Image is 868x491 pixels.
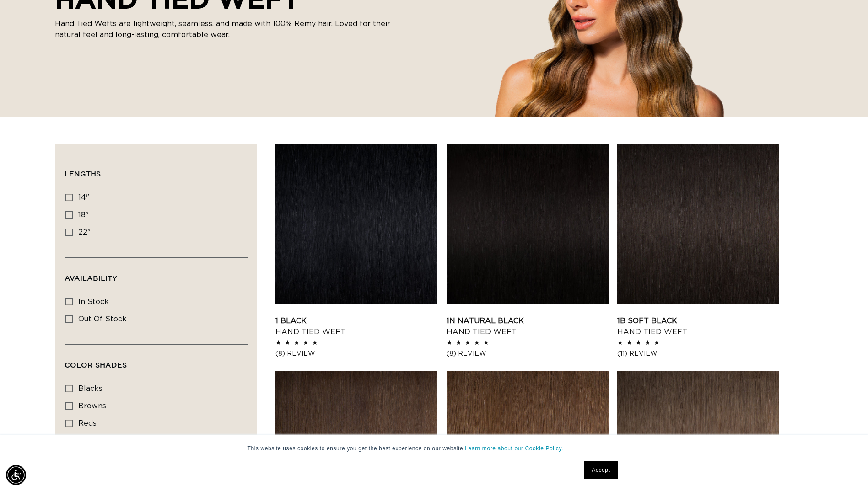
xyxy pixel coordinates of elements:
[584,461,618,479] a: Accept
[617,315,779,337] a: 1B Soft Black Hand Tied Weft
[78,194,89,201] span: 14"
[78,229,91,236] span: 22"
[65,345,248,378] summary: Color Shades (0 selected)
[78,298,109,305] span: In stock
[465,445,563,452] a: Learn more about our Cookie Policy.
[6,465,26,485] div: Accessibility Menu
[78,211,89,219] span: 18"
[65,274,117,282] span: Availability
[78,420,97,427] span: reds
[65,170,101,178] span: Lengths
[65,154,248,187] summary: Lengths (0 selected)
[55,18,403,40] p: Hand Tied Wefts are lightweight, seamless, and made with 100% Remy hair. Loved for their natural ...
[78,402,106,410] span: browns
[65,258,248,291] summary: Availability (0 selected)
[78,385,102,392] span: blacks
[447,315,609,337] a: 1N Natural Black Hand Tied Weft
[248,444,621,453] p: This website uses cookies to ensure you get the best experience on our website.
[65,361,127,369] span: Color Shades
[275,315,437,337] a: 1 Black Hand Tied Weft
[78,315,127,323] span: Out of stock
